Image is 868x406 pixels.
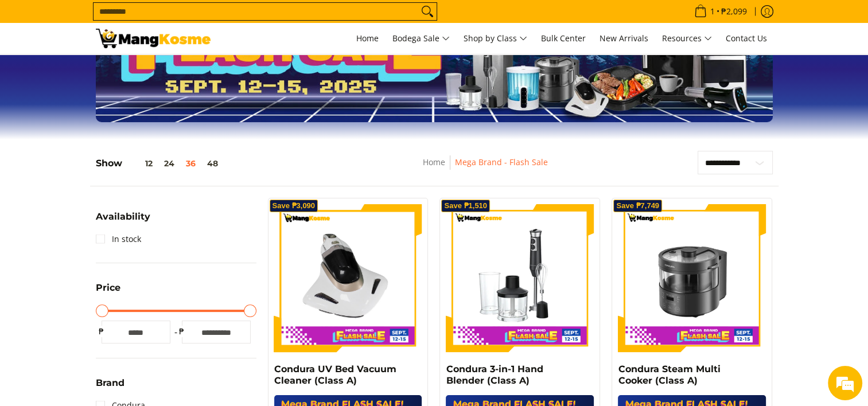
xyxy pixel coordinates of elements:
[387,23,456,54] a: Bodega Sale
[594,23,654,54] a: New Arrivals
[446,204,594,352] img: Condura 3-in-1 Hand Blender (Class A)
[720,23,773,54] a: Contact Us
[351,23,384,54] a: Home
[158,159,180,168] button: 24
[458,23,533,54] a: Shop by Class
[273,202,316,209] span: Save ₱3,090
[455,157,548,167] a: Mega Brand - Flash Sale
[176,326,188,337] span: ₱
[96,378,124,396] summary: Open
[274,204,422,352] img: Condura UV Bed Vacuum Cleaner (Class A)
[662,32,712,46] span: Resources
[96,378,124,388] span: Brand
[201,159,224,168] button: 48
[96,283,120,301] summary: Open
[96,326,107,337] span: ₱
[96,29,211,48] img: MANG KOSME MEGA BRAND FLASH SALE: September 12-15, 2025 l Mang Kosme
[535,23,591,54] a: Bulk Center
[418,3,437,20] button: Search
[96,212,150,221] span: Availability
[122,159,158,168] button: 12
[274,364,396,386] a: Condura UV Bed Vacuum Cleaner (Class A)
[423,157,445,167] a: Home
[222,23,773,54] nav: Main Menu
[180,159,201,168] button: 36
[691,5,750,18] span: •
[188,6,216,33] div: Minimize live chat window
[464,32,527,46] span: Shop by Class
[446,364,543,386] a: Condura 3-in-1 Hand Blender (Class A)
[356,33,379,44] span: Home
[656,23,718,54] a: Resources
[67,127,158,243] span: We're online!
[726,33,767,44] span: Contact Us
[541,33,586,44] span: Bulk Center
[618,364,720,386] a: Condura Steam Multi Cooker (Class A)
[444,202,487,209] span: Save ₱1,510
[60,64,193,79] div: Chat with us now
[96,158,224,169] h5: Show
[96,283,120,292] span: Price
[342,155,628,181] nav: Breadcrumbs
[6,278,219,318] textarea: Type your message and hit 'Enter'
[392,32,450,46] span: Bodega Sale
[96,230,141,248] a: In stock
[719,7,749,15] span: ₱2,099
[96,212,150,230] summary: Open
[709,7,717,15] span: 1
[618,204,766,352] img: Condura Steam Multi Cooker (Class A)
[600,33,648,44] span: New Arrivals
[616,202,659,209] span: Save ₱7,749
